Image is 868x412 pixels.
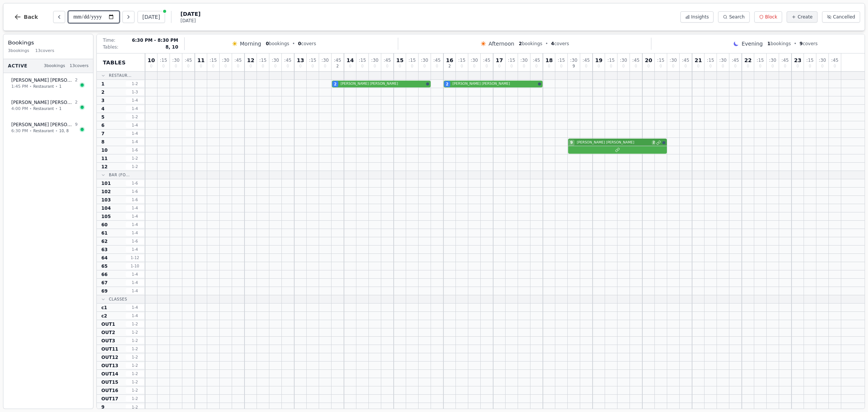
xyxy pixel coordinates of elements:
button: Cancelled [822,11,860,23]
span: : 45 [433,58,440,63]
button: [PERSON_NAME] [PERSON_NAME]24:00 PM•Restaurant•1 [6,95,90,116]
span: 4 [101,106,104,112]
span: 0 [734,64,737,68]
span: 0 [249,64,252,68]
span: 3 [101,98,104,104]
span: 1 - 6 [126,180,144,186]
span: Block [765,14,777,20]
span: 1 - 2 [126,156,144,161]
span: bookings [767,41,791,47]
span: 16 [446,58,453,63]
span: 1 - 4 [126,139,144,145]
span: 65 [101,263,108,269]
span: : 45 [533,58,540,63]
span: 0 [523,64,525,68]
span: 0 [796,64,799,68]
span: Search [729,14,744,20]
span: 2 [334,81,337,87]
span: 1 [59,84,61,89]
span: 13 covers [35,48,54,54]
span: : 15 [558,58,565,63]
span: 1 - 2 [126,346,144,352]
span: 66 [101,272,108,278]
span: 1 [101,81,104,87]
span: : 15 [756,58,764,63]
span: 1 - 2 [126,114,144,120]
span: 1 - 4 [126,222,144,227]
span: 0 [200,64,202,68]
span: 1 - 6 [126,238,144,244]
span: 1 - 2 [126,396,144,401]
button: Create [787,11,818,23]
span: 2 [75,77,78,84]
span: 1 - 4 [126,305,144,310]
span: 0 [262,64,264,68]
span: 12 [247,58,254,63]
span: 3 bookings [8,48,29,54]
span: : 30 [371,58,378,63]
span: 1 - 2 [126,81,144,87]
span: : 15 [209,58,217,63]
span: 1 - 4 [126,122,144,128]
span: Restaurant [33,106,54,111]
span: c2 [101,313,107,319]
span: 2 [448,64,451,68]
span: 0 [697,64,699,68]
span: 0 [287,64,289,68]
h3: Bookings [8,39,89,46]
span: Restaurant [33,128,54,134]
span: 13 covers [70,63,89,69]
span: 0 [622,64,625,68]
span: [PERSON_NAME] [PERSON_NAME] [452,81,536,87]
span: 2 [75,99,78,106]
span: 0 [510,64,513,68]
span: 1 - 2 [126,354,144,360]
span: 0 [672,64,674,68]
span: 0 [635,64,637,68]
span: 1 - 2 [126,330,144,335]
span: : 45 [483,58,490,63]
span: OUT2 [101,330,115,336]
span: : 30 [222,58,229,63]
span: 2 [336,64,339,68]
span: : 45 [732,58,739,63]
span: : 45 [234,58,241,63]
span: 1 - 4 [126,288,144,294]
span: [PERSON_NAME] [PERSON_NAME] [11,99,73,105]
span: Classes [109,296,127,302]
span: 0 [212,64,214,68]
span: 0 [187,64,189,68]
span: 67 [101,280,108,286]
span: 0 [610,64,612,68]
span: : 30 [819,58,826,63]
span: Time: [103,37,115,43]
span: c1 [101,305,107,311]
span: 103 [101,197,111,203]
span: 0 [298,41,301,46]
span: 69 [101,288,108,294]
span: • [55,128,58,134]
span: [PERSON_NAME] [PERSON_NAME] [341,81,425,87]
span: 0 [299,64,301,68]
span: • [794,41,796,47]
span: OUT16 [101,388,118,394]
span: 18 [546,58,553,63]
span: OUT12 [101,354,118,360]
span: 14 [347,58,354,63]
span: 1 - 10 [126,263,144,269]
span: 5 [101,114,104,120]
span: • [29,128,32,134]
span: 6 [101,122,104,128]
span: 1 [59,106,61,111]
span: : 30 [172,58,179,63]
span: 17 [496,58,503,63]
span: 0 [461,64,463,68]
span: • [29,84,32,89]
button: Search [718,11,749,23]
span: 0 [772,64,774,68]
span: 1 [767,41,770,46]
span: : 45 [831,58,838,63]
span: 2 [519,41,522,46]
span: 1 - 4 [126,230,144,236]
span: [PERSON_NAME] [PERSON_NAME] [577,140,650,145]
